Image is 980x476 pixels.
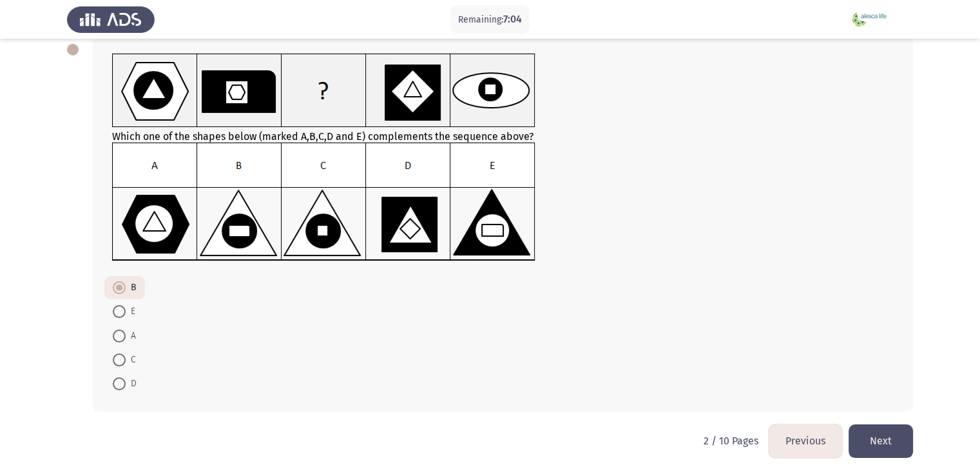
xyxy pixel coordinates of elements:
button: load previous page [769,424,842,457]
img: MDVmZmU4NjMtNWM5MS00NDg4LThmY2YtYWRhZmU2NTBkYzAxMTY3NzE1Mzc1NTMwOQ==.png [112,143,535,261]
img: Assess Talent Management logo [67,1,155,37]
span: A [126,328,136,344]
span: 7:04 [503,13,522,25]
span: D [126,376,137,392]
span: E [126,304,135,319]
p: 2 / 10 Pages [704,435,758,447]
img: MmMzNTE5MmUtYWM5MC00ZDE0LTlmNmYtNDc3MGIwNjMwODc5MTY3NzE1Mzc1NDY0MQ==.png [112,54,535,128]
span: B [126,280,137,295]
div: Which one of the shapes below (marked A,B,C,D and E) complements the sequence above? [112,54,894,264]
span: C [126,352,136,368]
p: Remaining: [458,12,522,28]
img: Assessment logo of alescalife Focus 4 -60/10 Module Assessment Feb 23 [825,1,913,37]
button: load next page [849,424,913,457]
